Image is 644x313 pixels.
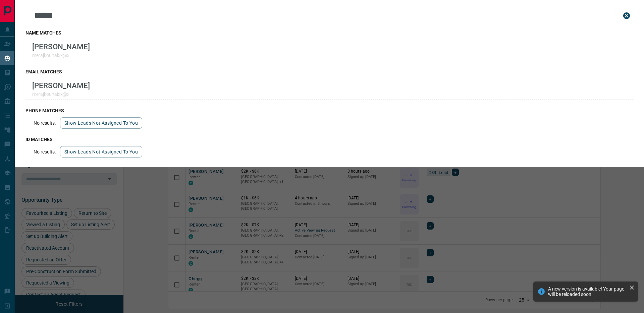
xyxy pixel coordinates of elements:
[60,117,142,129] button: show leads not assigned to you
[548,286,627,297] div: A new version is available! Your page will be reloaded soon!
[60,146,142,158] button: show leads not assigned to you
[32,53,90,58] p: merajkounaixx@x
[620,9,633,22] button: close search bar
[32,81,90,90] p: [PERSON_NAME]
[25,30,633,36] h3: name matches
[25,137,633,142] h3: id matches
[34,120,56,126] p: No results.
[25,108,633,113] h3: phone matches
[32,42,90,51] p: [PERSON_NAME]
[25,69,633,74] h3: email matches
[32,91,90,97] p: merajkounaixx@x
[34,149,56,154] p: No results.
